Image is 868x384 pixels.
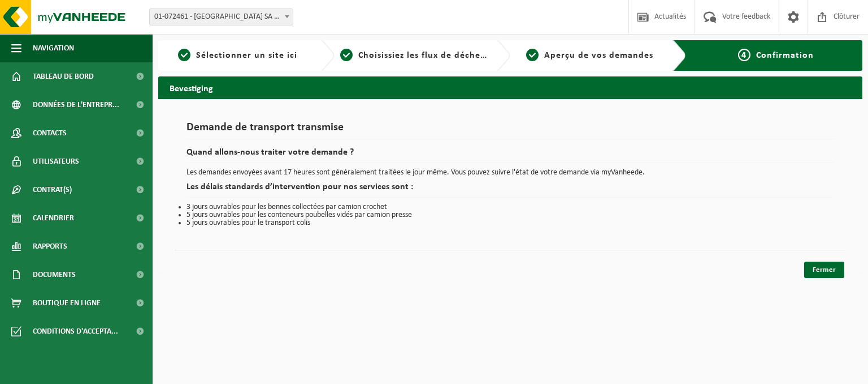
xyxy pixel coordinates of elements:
span: Boutique en ligne [33,289,101,317]
a: 1Sélectionner un site ici [164,49,312,62]
li: 5 jours ouvrables pour le transport colis [186,219,834,227]
span: Données de l'entrepr... [33,91,119,119]
h2: Les délais standards d’intervention pour nos services sont : [186,182,834,198]
span: Rapports [33,232,67,261]
span: Documents [33,261,76,289]
span: Sélectionner un site ici [196,51,297,60]
span: 3 [526,49,539,61]
li: 3 jours ouvrables pour les bennes collectées par camion crochet [186,203,834,211]
span: Utilisateurs [33,147,79,176]
span: Aperçu de vos demandes [544,51,653,60]
span: 2 [340,49,353,61]
span: Calendrier [33,204,74,232]
a: 2Choisissiez les flux de déchets et récipients [340,49,488,62]
h2: Quand allons-nous traiter votre demande ? [186,148,834,163]
span: 4 [738,49,750,61]
h2: Bevestiging [158,76,862,99]
span: Contrat(s) [33,176,72,204]
h1: Demande de transport transmise [186,122,834,139]
span: Confirmation [756,51,814,60]
span: 1 [178,49,190,61]
a: Fermer [804,262,844,278]
a: 3Aperçu de vos demandes [516,49,664,62]
p: Les demandes envoyées avant 17 heures sont généralement traitées le jour même. Vous pouvez suivre... [186,169,834,177]
span: 01-072461 - ABATTOIR SA - ANDERLECHT [149,8,293,25]
span: 01-072461 - ABATTOIR SA - ANDERLECHT [150,9,293,25]
span: Choisissiez les flux de déchets et récipients [358,51,546,60]
span: Tableau de bord [33,62,94,91]
span: Conditions d'accepta... [33,317,118,345]
li: 5 jours ouvrables pour les conteneurs poubelles vidés par camion presse [186,211,834,219]
span: Navigation [33,34,74,62]
span: Contacts [33,119,67,147]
